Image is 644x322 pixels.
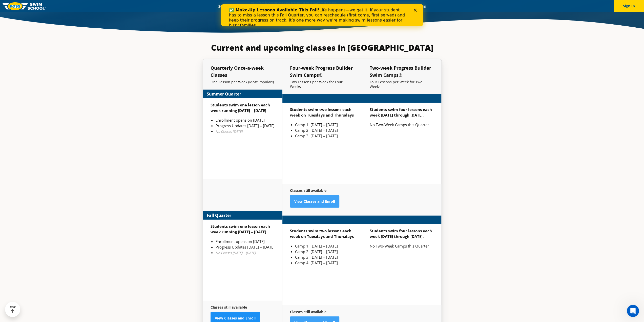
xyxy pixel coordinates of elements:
a: Blog [393,4,409,9]
a: 2025 Calendar [214,4,246,9]
h3: Current and upcoming classes in [GEOGRAPHIC_DATA] [203,43,442,53]
a: About FOSS [311,4,340,9]
strong: Classes still available [290,309,326,314]
li: Enrollment opens on [DATE] [216,239,275,244]
img: FOSS Swim School Logo [3,2,46,10]
li: Camp 1: [DATE] – [DATE] [295,122,354,127]
strong: Students swim four lessons each week [DATE] through [DATE]. [370,107,432,118]
p: Four Lessons per Week for Two Weeks [370,80,434,89]
iframe: Intercom live chat [627,305,639,317]
a: Swim Like [PERSON_NAME] [340,4,393,9]
b: ✅ Make-Up Lessons Available This Fall! [8,4,99,8]
a: Swim Path® Program [267,4,311,9]
em: No Classes [DATE] – [DATE] [216,251,256,255]
strong: Classes still available [290,188,326,193]
strong: Classes still available [211,305,247,310]
li: Camp 2: [DATE] – [DATE] [295,127,354,133]
li: Progress Updates [DATE] – [DATE] [216,244,275,250]
li: Camp 3: [DATE] – [DATE] [295,254,354,260]
a: Careers [409,4,430,9]
li: Camp 1: [DATE] – [DATE] [295,243,354,249]
li: Enrollment opens on [DATE] [216,117,275,123]
h5: Two-week Progress Builder Swim Camps® [370,64,434,79]
div: TOP [10,306,16,313]
p: No Two-Week Camps this Quarter [370,243,434,249]
a: View Classes and Enroll [290,195,339,208]
a: Schools [246,4,267,9]
p: No Two-Week Camps this Quarter [370,122,434,127]
li: Camp 2: [DATE] – [DATE] [295,249,354,254]
strong: Students swim one lesson each week running [DATE] – [DATE] [211,224,270,234]
div: Close [193,5,198,8]
div: Life happens—we get it. If your student has to miss a lesson this Fall Quarter, you can reschedul... [8,4,186,24]
strong: Students swim four lessons each week [DATE] through [DATE]. [370,228,432,239]
strong: Fall Quarter [207,212,231,218]
strong: Summer Quarter [207,91,241,97]
p: Two Lessons per Week for Four Weeks [290,80,354,89]
em: No Classes [DATE] [216,129,242,134]
li: Camp 4: [DATE] – [DATE] [295,260,354,266]
h5: Quarterly Once-a-week Classes [211,64,275,79]
strong: Students swim two lessons each week on Tuesdays and Thursdays [290,107,354,118]
li: Camp 3: [DATE] – [DATE] [295,133,354,139]
p: One Lesson per Week (Most Popular!) [211,80,275,84]
h5: Four-week Progress Builder Swim Camps® [290,64,354,79]
iframe: Intercom live chat banner [221,4,423,26]
li: Progress Updates [DATE] – [DATE] [216,123,275,128]
strong: Students swim one lesson each week running [DATE] – [DATE] [211,102,270,113]
strong: Students swim two lessons each week on Tuesdays and Thursdays [290,228,354,239]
